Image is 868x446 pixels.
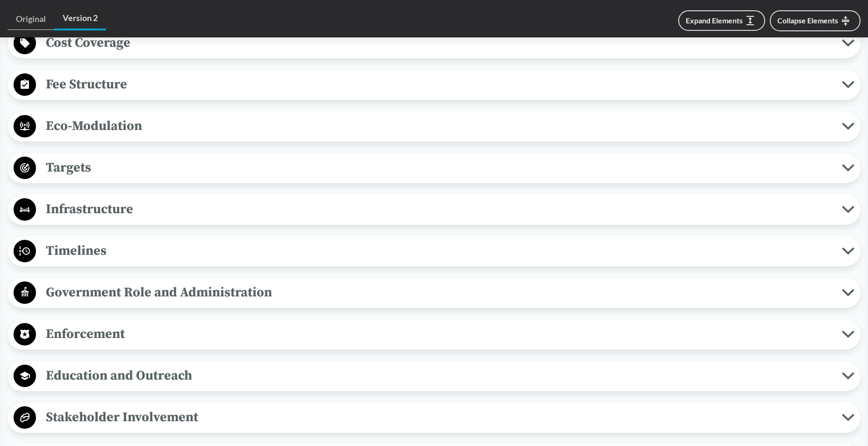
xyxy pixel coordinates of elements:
[11,156,857,180] button: Targets
[36,74,842,95] span: Fee Structure
[7,8,54,30] a: Original
[36,32,842,53] span: Cost Coverage
[11,239,857,263] button: Timelines
[11,406,857,430] button: Stakeholder Involvement
[11,281,857,305] button: Government Role and Administration
[54,7,106,30] a: Version 2
[36,324,842,345] span: Enforcement
[36,407,842,428] span: Stakeholder Involvement
[11,364,857,388] button: Education and Outreach
[36,282,842,303] span: Government Role and Administration
[11,198,857,222] button: Infrastructure
[36,240,842,261] span: Timelines
[11,73,857,97] button: Fee Structure
[36,157,842,178] span: Targets
[11,31,857,55] button: Cost Coverage
[678,10,765,31] button: Expand Elements
[36,115,842,137] span: Eco-Modulation
[11,323,857,346] button: Enforcement
[11,115,857,138] button: Eco-Modulation
[36,365,842,386] span: Education and Outreach
[36,199,842,220] span: Infrastructure
[770,10,861,31] button: Collapse Elements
